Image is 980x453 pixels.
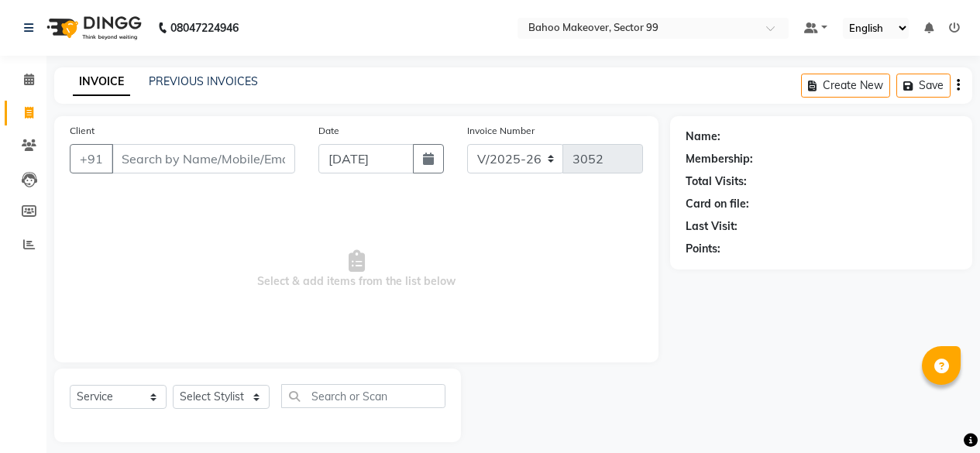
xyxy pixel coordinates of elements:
[149,74,258,88] a: PREVIOUS INVOICES
[686,241,720,257] div: Points:
[112,144,295,173] input: Search by Name/Mobile/Email/Code
[40,6,146,50] img: logo
[467,124,535,138] label: Invoice Number
[686,173,747,190] div: Total Visits:
[896,74,951,98] button: Save
[170,6,239,50] b: 08047224946
[686,129,720,145] div: Name:
[686,151,753,167] div: Membership:
[801,74,890,98] button: Create New
[686,196,749,212] div: Card on file:
[70,124,95,138] label: Client
[686,218,738,235] div: Last Visit:
[73,68,130,96] a: INVOICE
[281,384,445,408] input: Search or Scan
[70,144,113,173] button: +91
[915,391,965,438] iframe: chat widget
[318,124,339,138] label: Date
[70,192,643,347] span: Select & add items from the list below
